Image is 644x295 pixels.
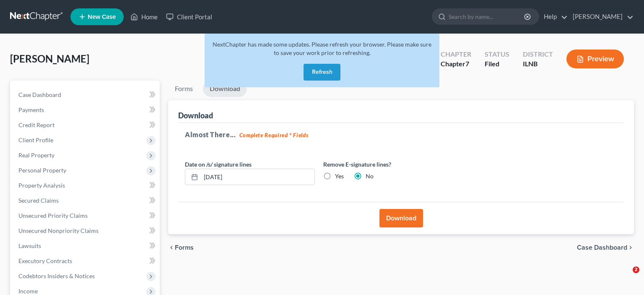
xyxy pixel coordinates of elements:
[12,193,160,208] a: Secured Claims
[540,9,568,24] a: Help
[18,151,55,159] span: Real Property
[569,9,634,24] a: [PERSON_NAME]
[18,242,41,249] span: Lawsuits
[12,87,160,102] a: Case Dashboard
[449,9,525,24] input: Search by name...
[12,238,160,253] a: Lawsuits
[185,160,252,169] label: Date on /s/ signature lines
[577,244,634,251] a: Case Dashboard chevron_right
[18,227,99,234] span: Unsecured Nonpriority Claims
[12,117,160,133] a: Credit Report
[185,130,617,140] h5: Almost There...
[162,9,216,24] a: Client Portal
[168,81,200,97] a: Forms
[304,64,340,81] button: Refresh
[523,50,553,59] div: District
[18,136,53,144] span: Client Profile
[465,60,469,68] span: 7
[201,169,314,185] input: MM/DD/YYYY
[12,102,160,117] a: Payments
[12,178,160,193] a: Property Analysis
[18,167,66,174] span: Personal Property
[633,266,639,273] span: 2
[175,244,194,251] span: Forms
[335,172,344,180] label: Yes
[126,9,162,24] a: Home
[239,132,309,138] strong: Complete Required * Fields
[18,182,65,189] span: Property Analysis
[18,212,88,219] span: Unsecured Priority Claims
[323,160,453,169] label: Remove E-signature lines?
[18,287,38,295] span: Income
[485,59,509,69] div: Filed
[441,59,471,69] div: Chapter
[10,52,89,65] span: [PERSON_NAME]
[12,223,160,238] a: Unsecured Nonpriority Claims
[18,121,55,128] span: Credit Report
[615,266,636,287] iframe: Intercom live chat
[168,244,205,251] button: chevron_left Forms
[18,257,72,264] span: Executory Contracts
[88,14,116,20] span: New Case
[523,59,553,69] div: ILNB
[18,91,61,98] span: Case Dashboard
[441,50,471,59] div: Chapter
[178,110,213,120] div: Download
[485,50,509,59] div: Status
[213,41,431,56] span: NextChapter has made some updates. Please refresh your browser. Please make sure to save your wor...
[12,253,160,269] a: Executory Contracts
[18,197,59,204] span: Secured Claims
[566,50,624,68] button: Preview
[203,81,247,97] a: Download
[12,208,160,223] a: Unsecured Priority Claims
[627,244,634,251] i: chevron_right
[168,244,175,251] i: chevron_left
[577,244,627,251] span: Case Dashboard
[379,209,423,227] button: Download
[366,172,374,180] label: No
[18,106,44,113] span: Payments
[18,272,95,279] span: Codebtors Insiders & Notices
